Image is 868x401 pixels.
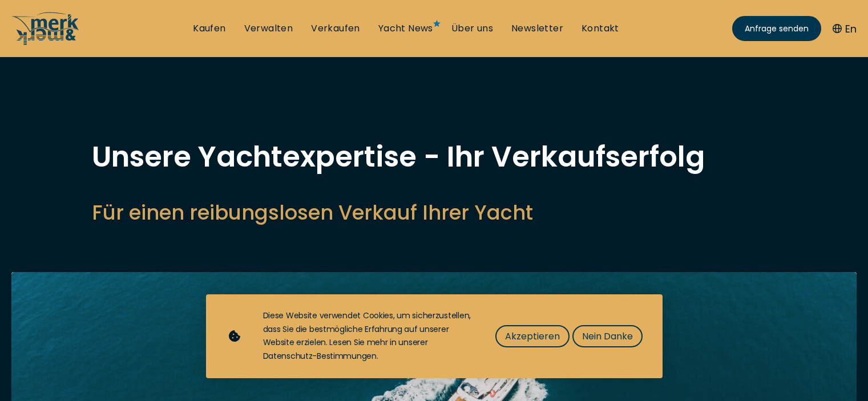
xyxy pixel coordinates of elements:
[378,22,433,35] a: Yacht News
[311,22,360,35] a: Verkaufen
[732,16,821,41] a: Anfrage senden
[582,329,633,343] span: Nein Danke
[833,21,857,37] button: En
[745,23,809,35] span: Anfrage senden
[92,199,777,226] h2: Für einen reibungslosen Verkauf Ihrer Yacht
[263,309,473,363] div: Diese Website verwendet Cookies, um sicherzustellen, dass Sie die bestmögliche Erfahrung auf unse...
[495,325,570,347] button: Akzeptieren
[572,325,643,347] button: Nein Danke
[451,22,493,35] a: Über uns
[244,22,293,35] a: Verwalten
[92,143,777,171] h1: Unsere Yachtexpertise - Ihr Verkaufserfolg
[263,350,377,362] a: Datenschutz-Bestimmungen
[193,22,225,35] a: Kaufen
[511,22,563,35] a: Newsletter
[505,329,560,343] span: Akzeptieren
[582,22,619,35] a: Kontakt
